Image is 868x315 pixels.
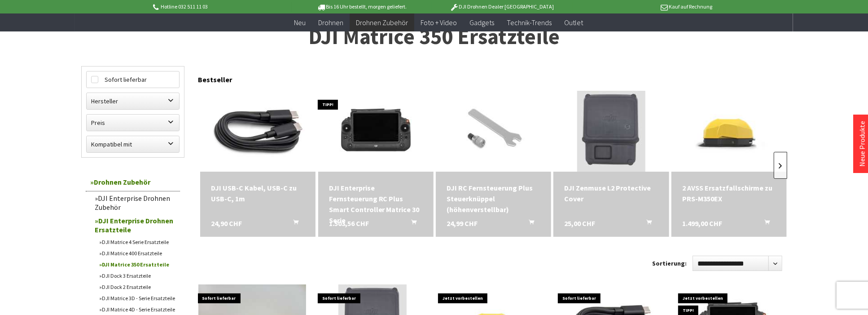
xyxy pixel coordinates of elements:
a: Technik-Trends [500,13,558,32]
label: Hersteller [87,93,179,109]
span: 24,99 CHF [447,218,478,229]
a: Outlet [558,13,589,32]
button: In den Warenkorb [400,218,422,230]
img: 2 AVSS Ersatzfallschirme zu PRS-M350EX [671,95,787,168]
label: Sofort lieferbar [87,71,179,88]
label: Preis [87,115,179,131]
p: Hotline 032 511 11 03 [151,1,291,12]
a: DJI Enterprise Drohnen Zubehör [90,191,180,214]
button: In den Warenkorb [282,218,304,230]
p: Kauf auf Rechnung [572,1,712,12]
label: Kompatibel mit [87,136,179,152]
img: DJI USB-C Kabel, USB-C zu USB-C, 1m [200,98,316,164]
span: 1.499,00 CHF [682,218,722,229]
span: 1.503,56 CHF [329,218,369,229]
span: 25,00 CHF [564,218,595,229]
img: DJI RC Fernsteuerung Plus Steuerknüppel (höhenverstellbar) [436,93,551,169]
div: 2 AVSS Ersatzfallschirme zu PRS-M350EX [682,182,776,204]
a: DJI Matrice 4 Serie Ersatzteile [95,236,180,248]
span: Drohnen Zubehör [356,18,408,27]
div: DJI Enterprise Fernsteuerung RC Plus Smart Controller Matrice 30 Serie [329,182,423,226]
p: DJI Drohnen Dealer [GEOGRAPHIC_DATA] [432,1,572,12]
img: DJI Zenmuse L2 Protective Cover [577,91,645,172]
div: Bestseller [198,66,787,89]
a: DJI Matrice 400 Ersatzteile [95,248,180,259]
img: DJI Enterprise Fernsteuerung RC Plus Smart Controller Matrice 30 Serie [325,91,426,172]
a: Drohnen [312,13,350,32]
button: In den Warenkorb [754,218,775,230]
div: DJI USB-C Kabel, USB-C zu USB-C, 1m [211,182,305,204]
span: Outlet [564,18,583,27]
button: In den Warenkorb [636,218,658,230]
span: Technik-Trends [507,18,552,27]
label: Sortierung: [652,256,687,271]
h1: DJI Matrice 350 Ersatzteile [81,26,787,48]
span: Gadgets [469,18,494,27]
a: Neu [288,13,312,32]
a: DJI Enterprise Fernsteuerung RC Plus Smart Controller Matrice 30 Serie 1.503,56 CHF In den Warenkorb [329,182,423,226]
span: Foto + Video [421,18,457,27]
div: DJI Zenmuse L2 Protective Cover [564,182,658,204]
a: DJI USB-C Kabel, USB-C zu USB-C, 1m 24,90 CHF In den Warenkorb [211,182,305,204]
a: Foto + Video [414,13,463,32]
a: 2 AVSS Ersatzfallschirme zu PRS-M350EX 1.499,00 CHF In den Warenkorb [682,182,776,204]
p: Bis 16 Uhr bestellt, morgen geliefert. [292,1,432,12]
a: DJI Zenmuse L2 Protective Cover 25,00 CHF In den Warenkorb [564,182,658,204]
span: Drohnen [318,18,343,27]
a: Drohnen Zubehör [86,173,180,191]
a: DJI Dock 2 Ersatzteile [95,281,180,293]
a: DJI Matrice 4D - Serie Ersatzteile [95,304,180,315]
span: Neu [294,18,306,27]
a: Drohnen Zubehör [350,13,414,32]
a: DJI Matrice 350 Ersatzteile [95,259,180,270]
a: DJI Matrice 3D - Serie Ersatzteile [95,293,180,304]
a: Neue Produkte [858,121,867,167]
a: DJI Enterprise Drohnen Ersatzteile [90,214,180,236]
a: DJI Dock 3 Ersatzteile [95,270,180,281]
a: Gadgets [463,13,500,32]
a: DJI RC Fernsteuerung Plus Steuerknüppel (höhenverstellbar) 24,99 CHF In den Warenkorb [447,182,540,215]
button: In den Warenkorb [518,218,539,230]
div: DJI RC Fernsteuerung Plus Steuerknüppel (höhenverstellbar) [447,182,540,215]
span: 24,90 CHF [211,218,242,229]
